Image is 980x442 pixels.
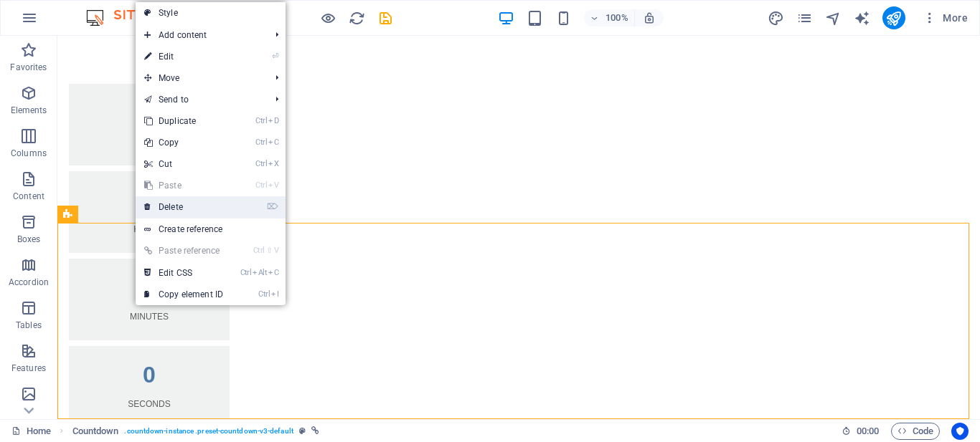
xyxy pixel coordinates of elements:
[253,246,265,255] i: Ctrl
[136,240,232,261] a: Ctrl⇧VPaste reference
[768,10,784,27] i: Design (Ctrl+Alt+Y)
[606,9,628,27] h6: 100%
[271,289,278,299] i: I
[255,138,267,147] i: Ctrl
[377,9,394,27] button: save
[136,24,264,46] span: Add content
[584,9,635,27] button: 100%
[16,320,42,331] p: Tables
[136,153,232,175] a: CtrlXCut
[951,423,969,440] button: Usercentrics
[72,423,320,440] nav: breadcrumb
[377,10,394,27] i: Save (Ctrl+S)
[854,9,871,27] button: text_generator
[11,148,47,159] p: Columns
[268,181,278,190] i: V
[136,132,232,153] a: CtrlCCopy
[796,9,814,27] button: pages
[17,234,41,245] p: Boxes
[253,268,267,277] i: Alt
[136,218,286,240] a: Create reference
[136,175,232,196] a: CtrlVPaste
[11,105,47,116] p: Elements
[268,116,278,125] i: D
[268,138,278,147] i: C
[255,181,267,190] i: Ctrl
[885,10,902,27] i: Publish
[882,6,905,29] button: publish
[10,62,47,73] p: Favorites
[867,426,869,436] span: :
[299,427,306,435] i: This element is a customizable preset
[9,277,49,288] p: Accordion
[266,246,273,255] i: ⇧
[854,10,870,27] i: AI Writer
[923,11,968,25] span: More
[124,423,293,440] span: . countdown-instance .preset-countdown-v3-default
[319,9,336,27] button: Click here to leave preview mode and continue editing
[897,423,933,440] span: Code
[267,202,278,211] i: ⌦
[891,423,940,440] button: Code
[11,362,46,374] p: Features
[240,268,252,277] i: Ctrl
[796,10,813,27] i: Pages (Ctrl+Alt+S)
[13,191,44,202] p: Content
[136,110,232,132] a: CtrlDDuplicate
[825,10,842,27] i: Navigator
[255,159,267,168] i: Ctrl
[136,284,232,305] a: CtrlICopy element ID
[11,423,51,440] a: Click to cancel selection. Double-click to open Pages
[136,2,286,24] a: Style
[72,423,119,440] span: Click to select. Double-click to edit
[268,268,278,277] i: C
[136,46,232,67] a: ⏎Edit
[83,9,190,27] img: Editor Logo
[274,246,278,255] i: V
[268,159,278,168] i: X
[842,423,880,440] h6: Session time
[643,11,656,24] i: On resize automatically adjust zoom level to fit chosen device.
[136,67,264,89] span: Move
[917,6,974,29] button: More
[311,427,319,435] i: This element is linked
[136,196,232,218] a: ⌦Delete
[349,10,365,27] i: Reload page
[272,52,278,61] i: ⏎
[136,89,264,110] a: Send to
[136,262,232,284] a: CtrlAltCEdit CSS
[768,9,785,27] button: design
[255,116,267,125] i: Ctrl
[857,423,879,440] span: 00 00
[825,9,842,27] button: navigator
[348,9,365,27] button: reload
[258,289,270,299] i: Ctrl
